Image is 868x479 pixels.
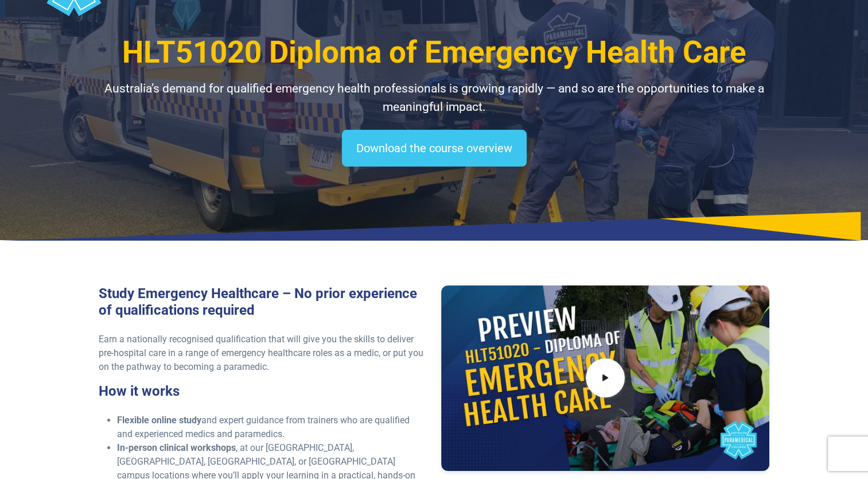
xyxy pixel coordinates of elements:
[117,442,236,453] strong: In-person clinical workshops
[99,333,427,374] p: Earn a nationally recognised qualification that will give you the skills to deliver pre-hospital ...
[99,383,427,400] h3: How it works
[117,415,201,426] strong: Flexible online study
[117,414,427,441] li: and expert guidance from trainers who are qualified and experienced medics and paramedics.
[99,80,770,116] p: Australia’s demand for qualified emergency health professionals is growing rapidly — and so are t...
[99,285,427,319] h3: Study Emergency Healthcare – No prior experience of qualifications required
[342,130,527,167] a: Download the course overview
[122,34,746,70] span: HLT51020 Diploma of Emergency Health Care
